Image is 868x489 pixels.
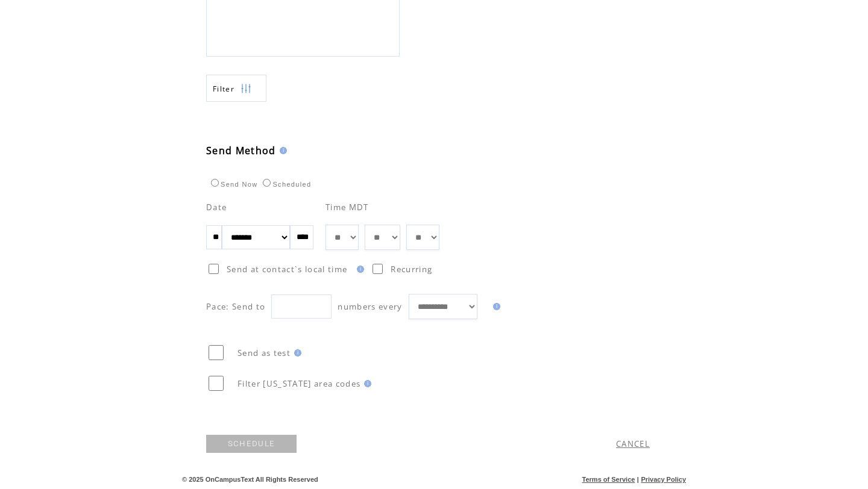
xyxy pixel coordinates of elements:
label: Scheduled [260,181,311,188]
label: Send Now [208,181,257,188]
a: CANCEL [616,438,650,449]
span: Date [206,202,227,213]
span: numbers every [338,301,402,312]
img: filters.png [241,75,251,102]
a: Filter [206,75,266,102]
img: help.gif [276,147,287,154]
img: help.gif [360,380,371,387]
span: Recurring [391,264,432,275]
a: Privacy Policy [641,476,686,483]
img: help.gif [489,303,500,310]
img: help.gif [291,349,301,357]
span: Show filters [213,84,234,94]
span: | [637,476,639,483]
img: help.gif [353,266,364,273]
a: Terms of Service [582,476,635,483]
span: © 2025 OnCampusText All Rights Reserved [182,476,318,483]
span: Pace: Send to [206,301,265,312]
span: Time MDT [325,202,369,213]
a: SCHEDULE [206,435,297,453]
input: Send Now [211,179,219,187]
span: Filter [US_STATE] area codes [237,378,360,389]
span: Send Method [206,144,276,157]
span: Send as test [237,347,291,358]
span: Send at contact`s local time [227,264,347,275]
input: Scheduled [263,179,271,187]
